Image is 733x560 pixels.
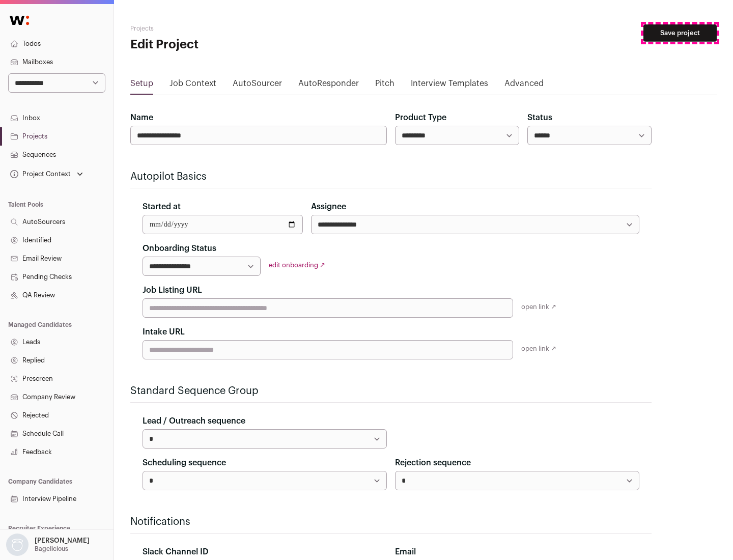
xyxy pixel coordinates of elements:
[130,384,652,398] h2: Standard Sequence Group
[527,111,552,124] label: Status
[643,24,717,42] button: Save project
[130,111,153,124] label: Name
[143,326,185,338] label: Intake URL
[8,167,85,181] button: Open dropdown
[130,77,153,94] a: Setup
[130,515,652,529] h2: Notifications
[395,111,446,124] label: Product Type
[130,37,326,53] h1: Edit Project
[130,170,652,184] h2: Autopilot Basics
[298,77,359,94] a: AutoResponder
[6,534,29,556] img: nopic.png
[143,415,245,427] label: Lead / Outreach sequence
[130,24,326,33] h2: Projects
[143,284,202,296] label: Job Listing URL
[504,77,544,94] a: Advanced
[35,537,90,545] p: [PERSON_NAME]
[35,545,68,553] p: Bagelicious
[311,201,346,213] label: Assignee
[269,262,325,268] a: edit onboarding ↗
[143,201,181,213] label: Started at
[8,170,71,178] div: Project Context
[375,77,394,94] a: Pitch
[143,546,208,558] label: Slack Channel ID
[4,534,92,556] button: Open dropdown
[395,546,639,558] div: Email
[143,242,216,255] label: Onboarding Status
[143,457,226,469] label: Scheduling sequence
[170,77,216,94] a: Job Context
[395,457,471,469] label: Rejection sequence
[233,77,282,94] a: AutoSourcer
[411,77,488,94] a: Interview Templates
[4,10,35,31] img: Wellfound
